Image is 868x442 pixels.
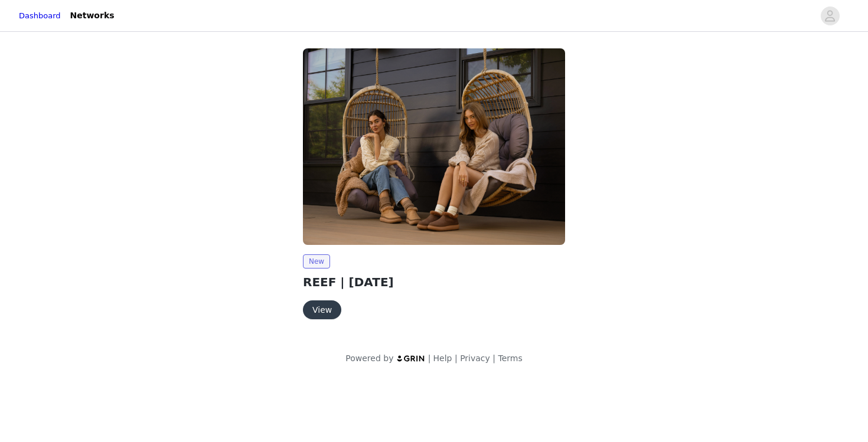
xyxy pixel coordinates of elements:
a: Networks [63,2,122,29]
a: View [303,306,341,315]
button: View [303,300,341,319]
div: avatar [824,6,836,25]
a: Help [433,353,452,363]
img: REEF [303,48,565,245]
img: logo [396,355,426,362]
span: | [428,353,431,363]
span: | [492,353,495,363]
span: | [455,353,458,363]
h2: REEF | [DATE] [303,273,565,291]
a: Terms [498,353,522,363]
a: Privacy [460,353,490,363]
span: Powered by [345,353,393,363]
span: New [303,254,330,269]
a: Dashboard [19,10,61,22]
